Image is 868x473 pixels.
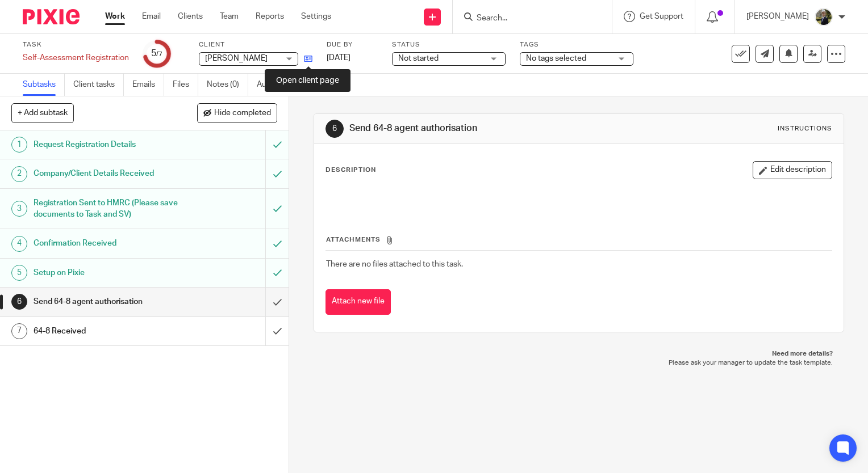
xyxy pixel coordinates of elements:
a: Audit logs [257,74,301,96]
button: + Add subtask [11,103,74,123]
label: Task [23,40,129,49]
h1: Setup on Pixie [34,264,181,281]
div: 5 [151,47,162,60]
span: No tags selected [526,54,586,62]
a: Subtasks [23,74,65,96]
a: Emails [132,74,164,96]
a: Email [142,11,161,22]
div: 2 [11,166,27,182]
span: Hide completed [214,109,271,118]
div: Instructions [778,124,832,133]
p: Description [325,166,376,175]
div: 1 [11,137,27,153]
p: Need more details? [325,349,833,358]
span: Not started [398,54,439,62]
label: Status [392,40,506,49]
a: Notes (0) [207,74,248,96]
h1: Send 64-8 agent authorisation [34,293,181,310]
div: 4 [11,236,27,252]
div: 7 [11,323,27,339]
a: Client tasks [73,74,124,96]
span: There are no files attached to this task. [326,260,463,268]
input: Search [475,14,578,24]
button: Edit description [753,161,832,179]
span: Get Support [640,12,683,20]
p: [PERSON_NAME] [746,11,809,22]
img: Pixie [23,9,80,24]
div: Self-Assessment Registration [23,52,129,64]
a: Clients [178,11,203,22]
a: Files [173,74,198,96]
h1: Company/Client Details Received [34,165,181,182]
a: Work [105,11,125,22]
span: [DATE] [327,54,350,62]
h1: 64-8 Received [34,323,181,340]
label: Due by [327,40,378,49]
div: 6 [11,294,27,310]
div: 5 [11,265,27,281]
img: ACCOUNTING4EVERYTHING-9.jpg [815,8,833,26]
h1: Request Registration Details [34,136,181,153]
a: Settings [301,11,331,22]
a: Team [220,11,239,22]
label: Tags [520,40,633,49]
button: Attach new file [325,289,391,315]
label: Client [199,40,312,49]
p: Please ask your manager to update the task template. [325,358,833,368]
span: Attachments [326,236,381,243]
span: [PERSON_NAME] [205,54,268,62]
h1: Confirmation Received [34,235,181,252]
small: /7 [156,51,162,57]
div: 3 [11,201,27,217]
h1: Registration Sent to HMRC (Please save documents to Task and SV) [34,195,181,223]
a: Reports [256,11,284,22]
h1: Send 64-8 agent authorisation [349,123,603,134]
button: Hide completed [197,103,277,123]
div: 6 [325,120,344,138]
